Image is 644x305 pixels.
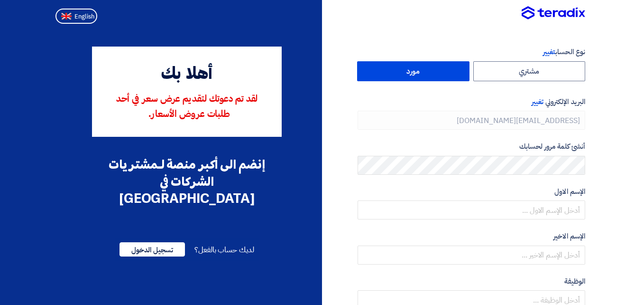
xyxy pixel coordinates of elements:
span: تغيير [543,47,555,57]
div: إنضم الى أكبر منصة لـمشتريات الشركات في [GEOGRAPHIC_DATA] [92,156,282,207]
button: English [55,9,97,24]
a: تسجيل الدخول [120,244,185,256]
input: أدخل الإسم الاول ... [358,200,585,219]
img: Teradix logo [522,6,585,20]
input: أدخل الإسم الاخير ... [358,246,585,265]
label: مورد [357,61,469,81]
label: نوع الحساب [358,47,585,57]
input: أدخل بريد العمل الإلكتروني الخاص بك ... [358,111,585,130]
span: لديك حساب بالفعل؟ [194,244,254,256]
span: English [74,13,94,20]
label: أنشئ كلمة مرور لحسابك [358,141,585,152]
div: أهلا بك [105,62,268,87]
label: مشتري [473,61,586,81]
span: تغيير [532,96,543,107]
label: الوظيفة [358,276,585,287]
span: لقد تم دعوتك لتقديم عرض سعر في أحد طلبات عروض الأسعار. [116,95,258,119]
label: البريد الإلكتروني [358,96,585,107]
label: الإسم الاخير [358,231,585,242]
img: en-US.png [61,13,72,20]
span: تسجيل الدخول [120,242,185,257]
label: الإسم الاول [358,186,585,197]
